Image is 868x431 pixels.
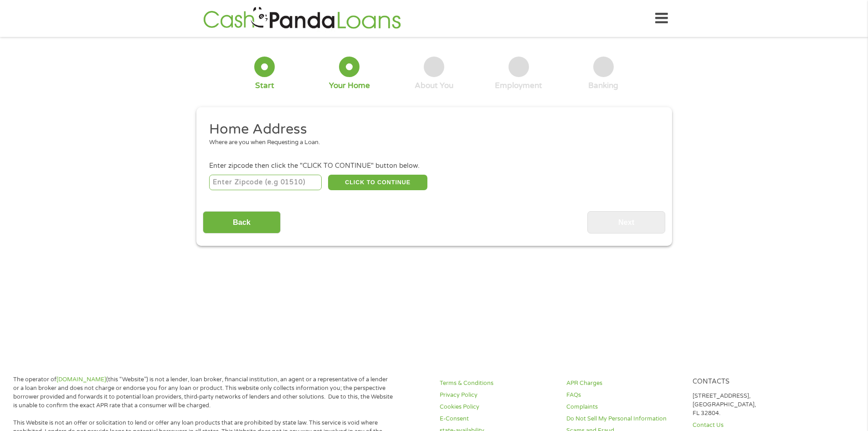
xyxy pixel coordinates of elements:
img: GetLoanNow Logo [200,5,404,31]
a: APR Charges [566,379,682,388]
a: FAQs [566,391,682,400]
a: Do Not Sell My Personal Information [566,415,682,423]
button: CLICK TO CONTINUE [328,175,427,190]
input: Next [587,211,665,234]
input: Enter Zipcode (e.g 01510) [209,175,322,190]
a: Privacy Policy [440,391,555,400]
a: Contact Us [693,421,808,430]
a: [DOMAIN_NAME] [56,376,106,383]
p: [STREET_ADDRESS], [GEOGRAPHIC_DATA], FL 32804. [693,392,808,418]
div: Where are you when Requesting a Loan. [209,138,652,147]
a: Terms & Conditions [440,379,555,388]
a: Complaints [566,403,682,411]
div: Enter zipcode then click the "CLICK TO CONTINUE" button below. [209,161,658,171]
input: Back [203,211,281,234]
div: Banking [588,81,618,91]
p: The operator of (this “Website”) is not a lender, loan broker, financial institution, an agent or... [13,375,393,410]
div: About You [415,81,453,91]
div: Employment [495,81,542,91]
div: Start [255,81,274,91]
a: Cookies Policy [440,403,555,411]
h2: Home Address [209,120,652,139]
a: E-Consent [440,415,555,423]
h4: Contacts [693,378,808,386]
div: Your Home [329,81,370,91]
